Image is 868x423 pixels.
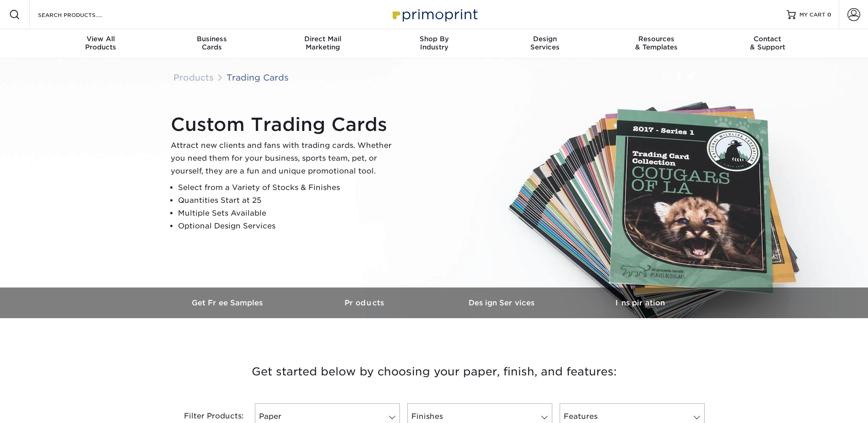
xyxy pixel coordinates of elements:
span: Direct Mail [267,35,378,43]
a: DesignServices [490,29,601,59]
div: Products [45,35,156,51]
a: Inspiration [571,287,709,318]
h3: Get Free Samples [160,298,297,307]
a: View AllProducts [45,29,156,59]
h3: Inspiration [571,298,709,307]
li: Select from a Variety of Stocks & Finishes [178,181,399,194]
div: Marketing [267,35,378,51]
a: Direct MailMarketing [267,29,378,59]
div: & Templates [601,35,712,51]
h3: Design Services [434,298,571,307]
a: Get Free Samples [160,287,297,318]
li: Optional Design Services [178,220,399,233]
div: & Support [712,35,823,51]
h3: Products [297,298,434,307]
div: Industry [378,35,490,51]
a: Shop ByIndustry [378,29,490,59]
a: Trading Cards [226,72,289,82]
span: View All [45,35,156,43]
a: Resources& Templates [601,29,712,59]
span: Contact [712,35,823,43]
div: Services [490,35,601,51]
span: Shop By [378,35,490,43]
span: Design [490,35,601,43]
a: Products [297,287,434,318]
span: Business [156,35,267,43]
h3: Get started below by choosing your paper, finish, and features: [167,351,702,392]
div: Cards [156,35,267,51]
span: Resources [601,35,712,43]
li: Quantities Start at 25 [178,194,399,207]
span: MY CART [799,11,825,19]
h1: Custom Trading Cards [171,114,399,136]
a: BusinessCards [156,29,267,59]
input: SEARCH PRODUCTS..... [37,9,126,20]
a: Products [173,72,214,82]
p: Attract new clients and fans with trading cards. Whether you need them for your business, sports ... [171,139,399,178]
li: Multiple Sets Available [178,207,399,220]
img: Primoprint [388,5,480,24]
a: Design Services [434,287,571,318]
a: Contact& Support [712,29,823,59]
span: 0 [827,11,831,18]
